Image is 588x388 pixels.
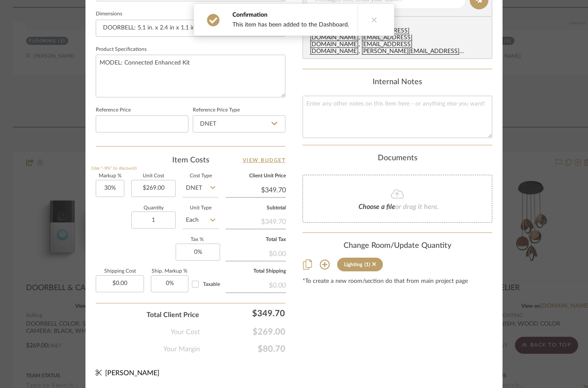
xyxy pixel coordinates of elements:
span: $80.70 [200,344,285,354]
span: [PERSON_NAME] [105,370,159,376]
span: Choose a file [359,203,395,210]
label: Shipping Cost [96,269,144,273]
div: , , , [310,28,488,55]
span: or drag it here. [395,203,439,210]
div: $349.70 [226,213,286,229]
div: This item has been added to the Dashboard. [232,21,349,29]
div: Confirmation [232,11,349,19]
div: Change Room/Update Quantity [303,241,492,251]
div: Item Costs [96,155,285,165]
span: Your Margin [163,344,200,354]
label: Ship. Markup % [151,269,188,273]
label: Product Specifications [96,47,147,52]
div: (1) [365,262,370,267]
label: Reference Price Type [193,108,240,112]
label: Unit Type [182,206,219,210]
label: Quantity [131,206,176,210]
label: Dimensions [96,12,122,16]
div: Internal Notes [303,78,492,87]
span: $269.00 [200,327,285,337]
div: Lighting [344,262,362,267]
div: *To create a new room/section do that from main project page [303,278,492,285]
span: Your Cost [171,327,200,337]
a: View Budget [243,155,286,165]
label: Total Shipping [226,269,286,273]
input: Enter the dimensions of this item [96,20,285,37]
label: Total Tax [226,238,286,242]
label: Client Unit Price [226,174,286,178]
span: Recipients: [310,20,488,28]
label: Tax % [176,238,219,242]
div: $349.70 [203,305,289,322]
label: Subtotal [226,206,286,210]
label: Unit Cost [131,174,176,178]
div: Documents [303,154,492,163]
label: Markup % [96,174,124,178]
label: Cost Type [182,174,219,178]
div: $0.00 [226,245,286,261]
span: Taxable [203,282,220,287]
span: Total Client Price [147,310,199,320]
div: $0.00 [226,277,286,292]
chrome_annotation: [PERSON_NAME][EMAIL_ADDRESS][DOMAIN_NAME] [310,48,459,62]
label: Reference Price [96,108,131,112]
